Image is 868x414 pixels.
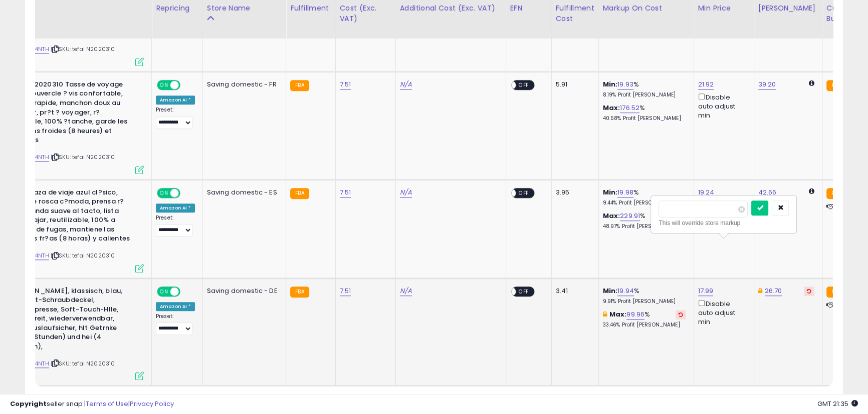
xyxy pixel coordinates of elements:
span: OFF [179,188,195,197]
div: EFN [510,3,547,13]
p: 9.91% Profit [PERSON_NAME] [603,298,686,305]
div: 3.41 [556,286,591,295]
a: Privacy Policy [130,399,174,408]
div: % [603,103,686,122]
a: N/A [400,286,412,296]
small: FBA [290,286,309,297]
small: FBA [826,80,845,91]
div: Markup on Cost [603,3,690,13]
div: Amazon AI * [156,95,195,104]
div: Saving domestic - DE [207,286,279,295]
p: 8.19% Profit [PERSON_NAME] [603,91,686,98]
a: 229.91 [620,211,640,221]
div: Preset: [156,214,195,237]
div: Repricing [156,3,198,13]
div: % [603,211,686,230]
small: FBA [826,286,845,297]
div: % [603,80,686,98]
div: Amazon AI * [156,302,195,311]
small: FBA [290,80,309,91]
a: 99.96 [626,309,644,319]
span: OFF [516,287,532,295]
div: Min Price [698,3,750,13]
a: N/A [400,79,412,89]
a: 26.70 [765,286,782,296]
div: Fulfillment Cost [556,3,594,24]
strong: Copyright [10,399,47,408]
a: 21.92 [698,79,714,89]
span: | SKU: tefal N2020310 [51,251,115,259]
div: Amazon AI * [156,203,195,212]
a: Terms of Use [86,399,128,408]
a: 19.98 [617,187,633,197]
b: [PERSON_NAME], klassisch, blau, Komfort-Schraubdeckel, Schnellpresse, Soft-Touch-Hlle, reiseberei... [10,286,131,354]
a: 19.93 [617,79,633,89]
div: Additional Cost (Exc. VAT) [400,3,502,13]
div: 3.95 [556,188,591,197]
b: Tefal Taza de viaje azul cl?sico, tapa de rosca c?moda, prensa r?pida, funda suave al tacto, list... [10,188,131,246]
div: Cost (Exc. VAT) [340,3,391,24]
a: 7.51 [340,187,351,197]
p: 33.46% Profit [PERSON_NAME] [603,321,686,328]
b: Max: [603,103,620,112]
b: Min: [603,187,618,197]
div: Saving domestic - ES [207,188,279,197]
a: 176.52 [620,103,639,113]
p: 9.44% Profit [PERSON_NAME] [603,199,686,206]
a: 39.20 [758,79,776,89]
div: Saving domestic - FR [207,80,279,89]
b: Tefal N2020310 Tasse de voyage avec couvercle ? vis confortable, presse rapide, manchon doux au t... [10,80,131,147]
a: 19.24 [698,187,715,197]
div: 5.91 [556,80,591,89]
a: 19.94 [617,286,634,296]
div: % [603,188,686,206]
div: [PERSON_NAME] [758,3,818,13]
a: 17.99 [698,286,714,296]
span: OFF [179,287,195,295]
div: Preset: [156,313,195,335]
div: Disable auto adjust min [698,91,746,120]
a: 7.51 [340,79,351,89]
div: Preset: [156,106,195,129]
small: FBA [826,188,845,199]
span: ON [158,188,170,197]
span: | SKU: tefal N2020310 [51,359,115,367]
div: Fulfillment [290,3,331,13]
div: % [603,310,686,328]
span: | SKU: tefal N2020310 [51,153,115,161]
b: Max: [609,309,627,319]
span: OFF [516,80,532,89]
span: ON [158,80,170,89]
span: OFF [516,188,532,197]
a: 7.51 [340,286,351,296]
small: FBA [290,188,309,199]
span: ON [158,287,170,295]
p: 48.97% Profit [PERSON_NAME] [603,223,686,230]
div: Disable auto adjust min [698,298,746,326]
a: 42.66 [758,187,777,197]
b: Min: [603,286,618,295]
div: This will override store markup [659,218,789,228]
span: | SKU: tefal N2020310 [51,45,115,53]
p: 40.58% Profit [PERSON_NAME] [603,115,686,122]
a: N/A [400,187,412,197]
span: OFF [179,80,195,89]
b: Min: [603,79,618,89]
b: Max: [603,211,620,220]
div: seller snap | | [10,399,174,409]
span: 2025-09-17 21:35 GMT [817,399,858,408]
div: % [603,286,686,305]
div: Store Name [207,3,282,13]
